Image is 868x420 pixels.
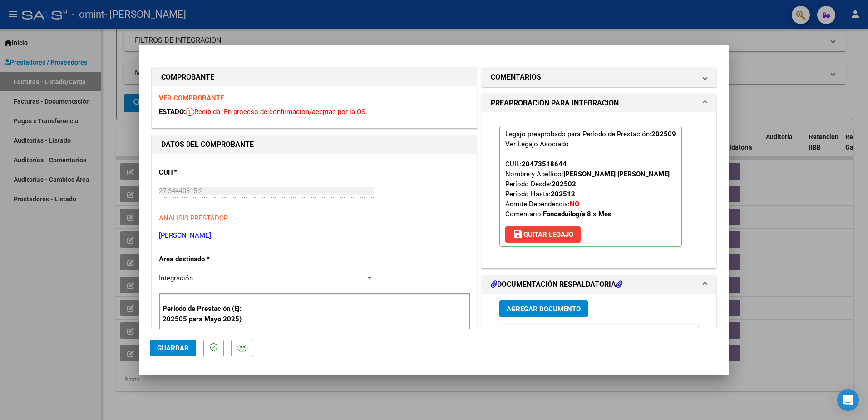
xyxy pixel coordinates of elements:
h1: COMENTARIOS [491,72,541,83]
mat-expansion-panel-header: COMENTARIOS [482,68,716,86]
strong: [PERSON_NAME] [PERSON_NAME] [563,170,670,178]
p: Area destinado * [159,254,252,265]
span: Quitar Legajo [513,230,573,239]
a: VER COMPROBANTE [159,94,224,102]
datatable-header-cell: Subido [649,325,695,344]
strong: COMPROBANTE [161,73,214,81]
strong: 202509 [651,130,676,138]
p: CUIT [159,167,252,178]
datatable-header-cell: Usuario [590,325,649,344]
button: Guardar [150,340,196,356]
mat-expansion-panel-header: PREAPROBACIÓN PARA INTEGRACION [482,94,716,112]
span: Comentario: [505,210,612,218]
span: Agregar Documento [507,305,581,313]
datatable-header-cell: Acción [695,325,740,344]
strong: 202502 [552,180,576,188]
div: 20473518644 [522,159,567,169]
span: ESTADO: [159,108,186,116]
div: Ver Legajo Asociado [505,139,569,149]
div: PREAPROBACIÓN PARA INTEGRACION [482,112,716,268]
mat-expansion-panel-header: DOCUMENTACIÓN RESPALDATORIA [482,275,716,294]
strong: Fonoaduilogía 8 x Mes [543,210,612,218]
datatable-header-cell: Documento [522,325,590,344]
p: [PERSON_NAME] [159,230,470,241]
mat-icon: save [513,229,523,240]
p: Período de Prestación (Ej: 202505 para Mayo 2025) [163,304,254,324]
strong: NO [570,200,579,208]
button: Agregar Documento [499,300,588,317]
span: Guardar [157,344,189,352]
p: Legajo preaprobado para Período de Prestación: [499,126,682,247]
span: CUIL: Nombre y Apellido: Período Desde: Período Hasta: Admite Dependencia: [505,160,670,218]
span: Recibida. En proceso de confirmacion/aceptac por la OS. [186,108,367,116]
span: ANALISIS PRESTADOR [159,214,228,222]
button: Quitar Legajo [505,226,581,243]
div: Open Intercom Messenger [837,389,859,411]
strong: DATOS DEL COMPROBANTE [161,140,254,149]
datatable-header-cell: ID [499,325,522,344]
strong: 202512 [551,190,575,198]
h1: DOCUMENTACIÓN RESPALDATORIA [491,279,622,290]
span: Integración [159,274,193,282]
h1: PREAPROBACIÓN PARA INTEGRACION [491,98,619,109]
